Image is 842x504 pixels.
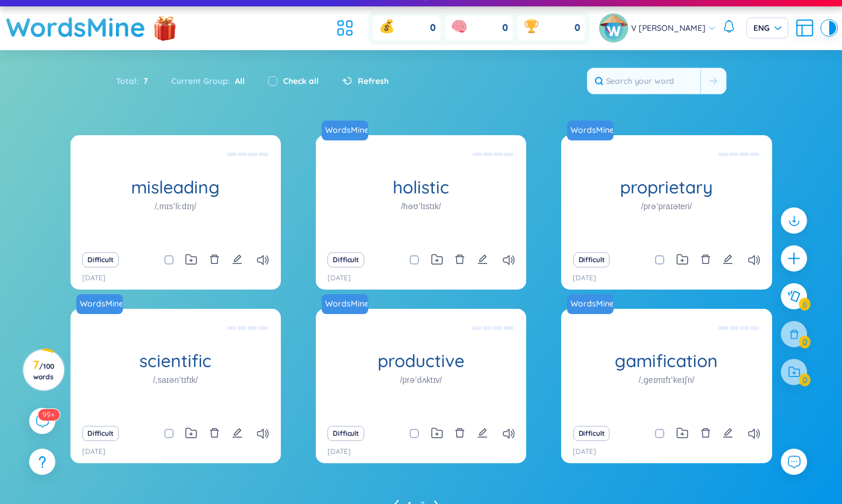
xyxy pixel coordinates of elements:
[401,200,441,213] h1: /həʊˈlɪstɪk/
[82,446,105,457] p: [DATE]
[575,22,580,34] span: 0
[455,425,465,442] button: delete
[71,351,281,371] h1: scientific
[573,426,610,441] button: Difficult
[573,446,596,457] p: [DATE]
[232,425,242,442] button: edit
[327,426,364,441] button: Difficult
[358,75,389,87] span: Refresh
[38,409,59,421] sup: 597
[209,252,220,268] button: delete
[753,22,781,34] span: ENG
[71,177,281,198] h1: misleading
[33,362,54,381] span: / 100 words
[641,200,692,213] h1: /prəˈpraɪəteri/
[700,252,711,268] button: delete
[573,252,610,267] button: Difficult
[283,75,319,87] label: Check all
[160,69,256,93] div: Current Group :
[82,273,105,284] p: [DATE]
[502,22,508,34] span: 0
[477,254,488,265] span: edit
[230,76,245,86] span: All
[153,10,177,45] img: flashSalesIcon.a7f4f837.png
[723,428,733,438] span: edit
[139,75,148,87] span: 7
[232,252,242,268] button: edit
[566,124,615,136] a: WordsMine
[209,254,220,265] span: delete
[455,254,465,265] span: delete
[455,428,465,438] span: delete
[477,428,488,438] span: edit
[327,446,351,457] p: [DATE]
[566,298,615,309] a: WordsMine
[561,351,771,371] h1: gamification
[320,298,369,309] a: WordsMine
[327,273,351,284] p: [DATE]
[723,252,733,268] button: edit
[430,22,436,34] span: 0
[209,428,220,438] span: delete
[599,13,631,43] a: avatar
[322,121,373,140] a: WordsMine
[477,425,488,442] button: edit
[320,124,369,136] a: WordsMine
[400,373,442,386] h1: /prəˈdʌktɪv/
[76,294,128,314] a: WordsMine
[631,22,706,34] span: V [PERSON_NAME]
[82,426,119,441] button: Difficult
[700,254,711,265] span: delete
[232,254,242,265] span: edit
[477,252,488,268] button: edit
[639,373,695,386] h1: /ˌɡeɪmɪfɪˈkeɪʃn/
[209,425,220,442] button: delete
[316,351,526,371] h1: productive
[561,177,771,198] h1: proprietary
[6,6,146,48] a: WordsMine
[82,252,119,267] button: Difficult
[567,294,618,314] a: WordsMine
[153,373,198,386] h1: /ˌsaɪənˈtɪfɪk/
[30,360,57,381] h3: 7
[322,294,373,314] a: WordsMine
[327,252,364,267] button: Difficult
[599,13,628,43] img: avatar
[116,69,160,93] div: Total :
[700,425,711,442] button: delete
[75,298,124,309] a: WordsMine
[155,200,196,213] h1: /ˌmɪsˈliːdɪŋ/
[567,121,618,140] a: WordsMine
[787,251,801,266] span: plus
[700,428,711,438] span: delete
[455,252,465,268] button: delete
[723,254,733,265] span: edit
[316,177,526,198] h1: holistic
[232,428,242,438] span: edit
[723,425,733,442] button: edit
[587,68,700,94] input: Search your word
[573,273,596,284] p: [DATE]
